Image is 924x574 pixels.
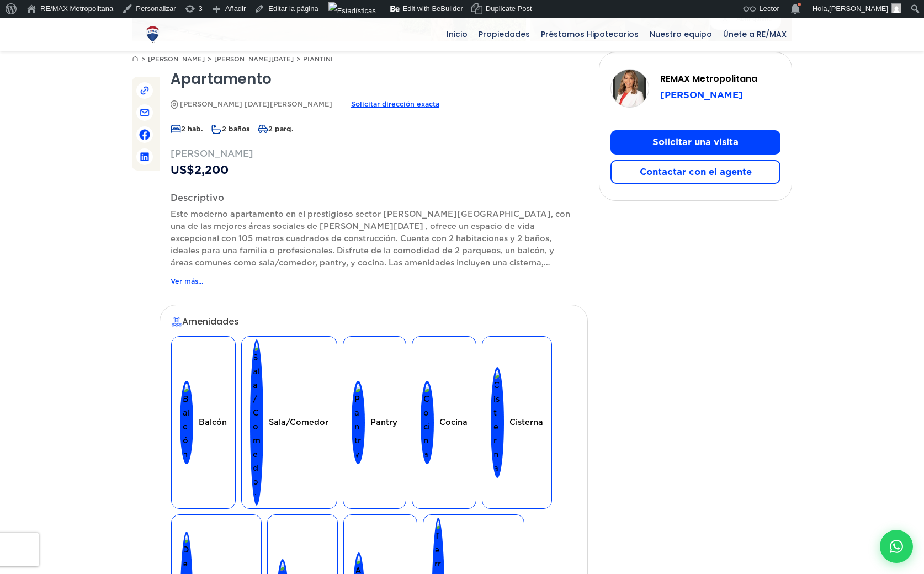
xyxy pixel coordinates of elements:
span: [PERSON_NAME] [DATE][PERSON_NAME] [171,97,332,111]
a: [PERSON_NAME] [148,55,211,63]
span: US$ [171,163,577,177]
span: Propiedades [473,26,535,42]
img: Compartir en Facebook [139,129,150,140]
span: Cisterna [482,336,552,509]
a: Únete a RE/MAX [718,18,792,51]
span: [PERSON_NAME] [660,90,743,100]
img: Compartir en Linkedin [140,152,149,161]
div: Franklin Marte [610,69,649,108]
button: Solicitar una visita [610,130,780,154]
img: Inicio [132,55,139,62]
img: Balcón [180,381,193,464]
a: Inicio [441,18,473,51]
a: Préstamos Hipotecarios [535,18,644,51]
span: [PERSON_NAME] [829,4,888,13]
img: Visitas de 48 horas. Haz clic para ver más estadísticas del sitio. [328,2,376,20]
span: Ver más... [171,274,203,288]
span: 2 hab. [171,125,203,133]
h3: REMAX Metropolitana [660,75,780,83]
p: Este moderno apartamento en el prestigioso sector [PERSON_NAME][GEOGRAPHIC_DATA], con una de las ... [171,208,577,269]
span: Solicitar dirección exacta [351,97,439,111]
span: Inicio [441,26,473,42]
a: Nuestro equipo [644,18,718,51]
img: Sala/Comedor [250,339,263,506]
span: 2 baños [211,125,249,133]
span: Únete a RE/MAX [718,26,792,42]
span: 2 parq. [258,125,294,133]
span: Cocina [412,336,476,509]
img: Cocina [421,381,434,464]
span: Copiar enlace [136,82,153,99]
img: Icono de dirección [171,100,178,109]
a: PIANTINI [303,55,333,63]
h2: Amenidades [171,316,576,328]
h1: Apartamento [171,72,272,86]
span: Nuestro equipo [644,26,718,42]
img: Copiar Enlace [139,85,150,96]
img: Pantry [352,381,365,464]
span: Pantry [343,336,406,509]
img: Logo de REMAX [143,25,162,44]
span: Sala/Comedor [241,336,337,509]
img: Icono de amenidades [171,316,182,328]
h2: Descriptivo [171,194,577,203]
span: Balcón [171,336,236,509]
button: Contactar con el agente [610,160,780,184]
a: RE/MAX Metropolitana [143,18,162,51]
img: Compartir por correo [139,107,150,118]
a: Propiedades [473,18,535,51]
span: [PERSON_NAME] [171,147,577,161]
span: Préstamos Hipotecarios [535,26,644,42]
span: 2,200 [194,163,229,177]
img: Cisterna [491,367,504,478]
a: [PERSON_NAME][DATE] [214,55,300,63]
